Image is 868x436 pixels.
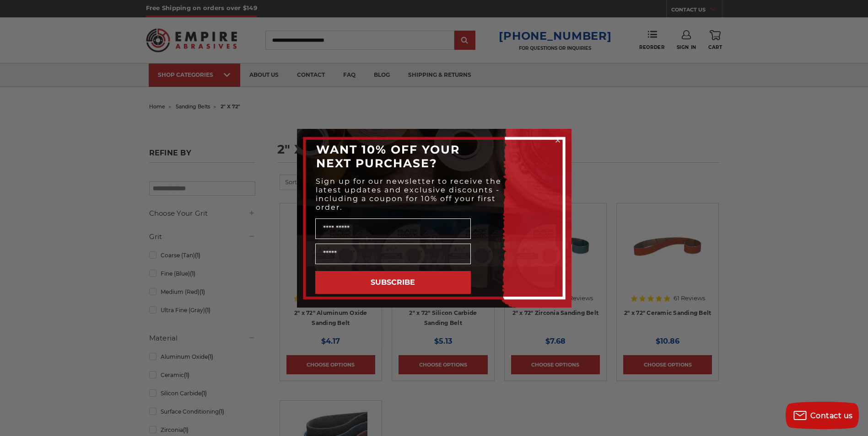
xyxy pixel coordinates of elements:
button: SUBSCRIBE [315,271,471,294]
button: Contact us [786,402,859,429]
span: Contact us [810,411,853,420]
input: Email [315,244,471,264]
span: Sign up for our newsletter to receive the latest updates and exclusive discounts - including a co... [316,177,501,212]
span: WANT 10% OFF YOUR NEXT PURCHASE? [316,143,460,170]
button: Close dialog [553,136,562,145]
